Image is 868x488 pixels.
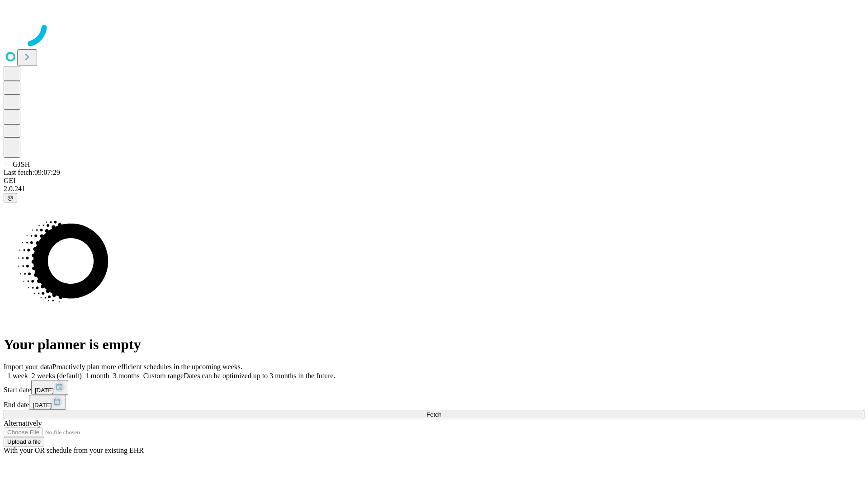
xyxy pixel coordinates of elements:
[426,411,441,418] span: Fetch
[85,372,109,380] span: 1 month
[4,419,42,427] span: Alternatively
[4,410,864,419] button: Fetch
[4,395,864,410] div: End date
[143,372,184,380] span: Custom range
[29,395,66,410] button: [DATE]
[113,372,140,380] span: 3 months
[4,177,864,185] div: GEI
[4,185,864,193] div: 2.0.241
[7,194,14,201] span: @
[52,363,242,371] span: Proactively plan more efficient schedules in the upcoming weeks.
[184,372,335,380] span: Dates can be optimized up to 3 months in the future.
[33,402,52,408] span: [DATE]
[4,336,864,353] h1: Your planner is empty
[35,387,54,394] span: [DATE]
[31,380,68,395] button: [DATE]
[4,446,144,454] span: With your OR schedule from your existing EHR
[7,372,28,380] span: 1 week
[13,160,30,168] span: GJSH
[4,437,44,446] button: Upload a file
[4,193,17,202] button: @
[4,363,52,371] span: Import your data
[32,372,82,380] span: 2 weeks (default)
[4,380,864,395] div: Start date
[4,169,60,176] span: Last fetch: 09:07:29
